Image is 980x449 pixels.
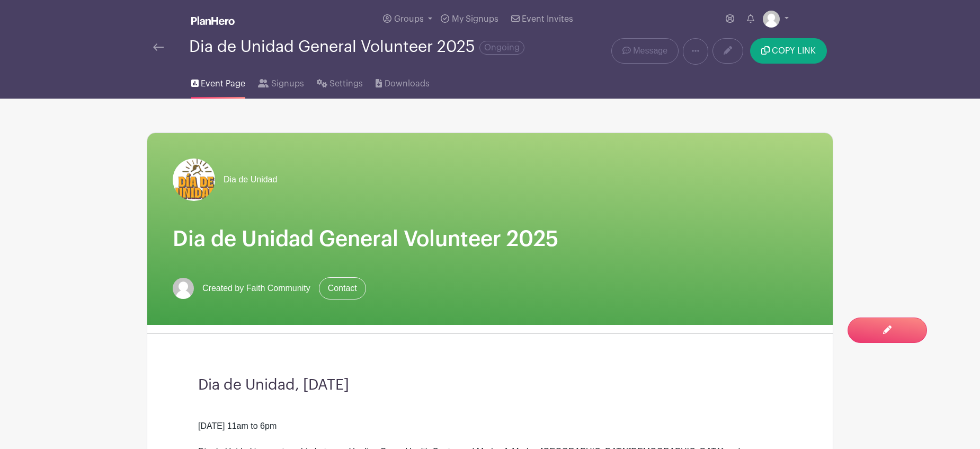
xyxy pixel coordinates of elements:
[153,43,164,51] img: back-arrow-29a5d9b10d5bd6ae65dc969a981735edf675c4d7a1fe02e03b50dbd4ba3cdb55.svg
[198,376,782,394] h3: Dia de Unidad, [DATE]
[201,77,245,90] span: Event Page
[522,15,573,23] span: Event Invites
[750,38,827,64] button: COPY LINK
[191,65,245,99] a: Event Page
[191,16,235,25] img: logo_white-6c42ec7e38ccf1d336a20a19083b03d10ae64f83f12c07503d8b9e83406b4c7d.svg
[317,65,363,99] a: Settings
[763,11,780,28] img: default-ce2991bfa6775e67f084385cd625a349d9dcbb7a52a09fb2fda1e96e2d18dcdb.png
[329,77,363,90] span: Settings
[202,282,310,295] span: Created by Faith Community
[319,277,366,300] a: Contact
[772,47,816,55] span: COPY LINK
[198,407,782,445] div: [DATE] 11am to 6pm
[633,45,667,57] span: Message
[479,41,524,55] span: Ongoing
[173,159,215,201] img: Dia-de-Unidad.png
[452,15,498,23] span: My Signups
[611,38,679,64] a: Message
[271,77,304,90] span: Signups
[173,226,807,252] h1: Dia de Unidad General Volunteer 2025
[394,15,424,23] span: Groups
[376,65,429,99] a: Downloads
[258,65,304,99] a: Signups
[224,173,277,186] span: Dia de Unidad
[173,278,194,299] img: default-ce2991bfa6775e67f084385cd625a349d9dcbb7a52a09fb2fda1e96e2d18dcdb.png
[385,77,430,90] span: Downloads
[189,38,524,56] div: Dia de Unidad General Volunteer 2025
